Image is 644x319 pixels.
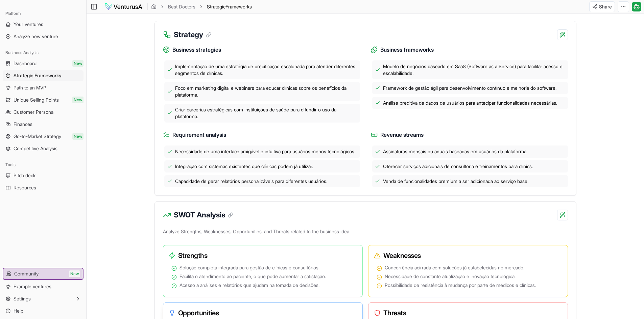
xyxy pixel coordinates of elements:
span: Modelo de negócios baseado em SaaS (Software as a Service) para facilitar acesso e escalabilidade. [383,63,565,77]
div: Platform [3,8,84,19]
a: Best Doctors [168,3,195,10]
span: Path to an MVP [14,84,46,91]
button: Share [589,1,615,12]
span: Análise preditiva de dados de usuários para antecipar funcionalidades necessárias. [383,100,557,106]
span: Settings [14,295,31,302]
a: Customer Persona [3,107,84,117]
span: Analyze new venture [14,33,58,40]
a: Example ventures [3,281,84,292]
span: Requirement analysis [172,131,226,139]
h3: Opportunities [169,308,352,318]
span: Business frameworks [380,46,434,54]
span: Solução completa integrada para gestão de clínicas e consultórios. [180,264,319,271]
a: Analyze new venture [3,31,84,42]
span: Competitive Analysis [14,145,57,152]
h3: Threats [374,308,557,318]
span: Necessidade de uma interface amigável e intuitiva para usuários menos tecnológicos. [175,148,355,155]
a: Path to an MVP [3,82,84,93]
span: Unique Selling Points [14,97,59,103]
span: Assinaturas mensais ou anuais baseadas em usuários da plataforma. [383,148,527,155]
a: Your ventures [3,19,84,30]
a: DashboardNew [3,58,84,69]
span: Finances [14,121,32,128]
span: New [72,133,84,140]
span: Concorrência acirrada com soluções já estabelecidas no mercado. [385,264,524,271]
a: Competitive Analysis [3,143,84,154]
span: Oferecer serviços adicionais de consultoria e treinamentos para clinics. [383,163,533,170]
span: Example ventures [14,283,51,290]
span: Resources [14,184,36,191]
span: Strategic Frameworks [14,72,61,79]
span: New [69,270,80,277]
h3: SWOT Analysis [174,210,233,220]
a: Pitch deck [3,170,84,181]
p: Analyze Strengths, Weaknesses, Opportunities, and Threats related to the business idea. [163,227,568,239]
nav: breadcrumb [151,3,252,10]
button: Settings [3,293,84,304]
a: Finances [3,119,84,130]
a: Help [3,305,84,316]
span: Share [599,3,612,10]
span: New [72,60,84,67]
span: Business strategies [172,46,221,54]
span: Your ventures [14,21,43,28]
div: Business Analysis [3,47,84,58]
span: Foco em marketing digital e webinars para educar clínicas sobre os benefícios da plataforma. [175,85,357,98]
span: Dashboard [14,60,37,67]
h3: Weaknesses [374,251,557,260]
span: New [72,97,84,103]
span: Revenue streams [380,131,424,139]
img: logo [104,3,144,11]
span: Community [14,270,39,277]
a: CommunityNew [3,268,83,279]
a: Resources [3,182,84,193]
a: Strategic Frameworks [3,70,84,81]
span: Frameworks [225,4,252,9]
span: Help [14,308,23,314]
span: Facilita o atendimento ao paciente, o que pode aumentar a satisfação. [180,273,326,280]
h3: Strengths [169,251,352,260]
span: StrategicFrameworks [207,3,252,10]
span: Capacidade de gerar relatórios personalizáveis para diferentes usuários. [175,178,327,185]
span: Necessidade de constante atualização e inovação tecnológica. [385,273,516,280]
a: Unique Selling PointsNew [3,95,84,105]
a: Go-to-Market StrategyNew [3,131,84,142]
span: Go-to-Market Strategy [14,133,61,140]
span: Acesso a análises e relatórios que ajudam na tomada de decisões. [180,282,319,289]
span: Integração com sistemas existentes que clínicas podem já utilizar. [175,163,313,170]
span: Customer Persona [14,109,53,115]
span: Pitch deck [14,172,35,179]
span: Framework de gestão ágil para desenvolvimento contínuo e melhoria do software. [383,85,556,91]
span: Criar parcerias estratégicas com instituições de saúde para difundir o uso da plataforma. [175,106,357,120]
h3: Strategy [174,29,211,40]
div: Tools [3,159,84,170]
span: Possibilidade de resistência à mudança por parte de médicos e clínicas. [385,282,536,289]
span: Venda de funcionalidades premium a ser adicionada ao serviço base. [383,178,528,185]
span: Implementação de uma estratégia de precificação escalonada para atender diferentes segmentos de c... [175,63,357,77]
